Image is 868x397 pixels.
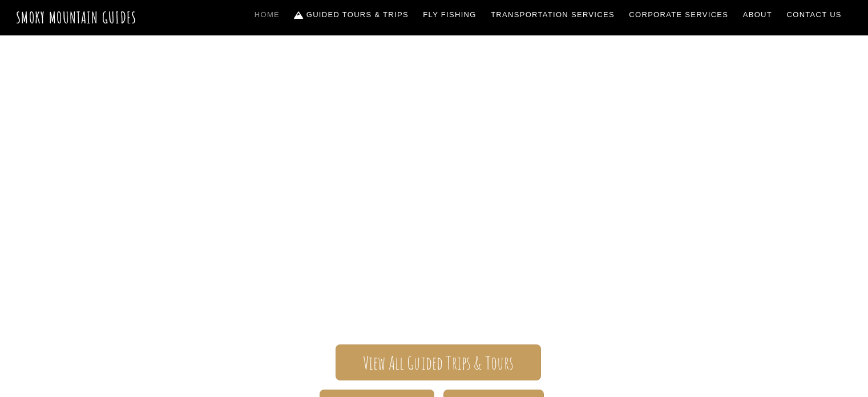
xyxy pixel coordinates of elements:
a: View All Guided Trips & Tours [336,344,540,380]
span: View All Guided Trips & Tours [363,357,514,369]
a: Fly Fishing [419,3,481,27]
a: Home [250,3,284,27]
a: Guided Tours & Trips [290,3,413,27]
a: About [738,3,777,27]
a: Corporate Services [625,3,733,27]
a: Transportation Services [486,3,619,27]
a: Contact Us [782,3,846,27]
span: Smoky Mountain Guides [103,166,765,223]
span: The ONLY one-stop, full Service Guide Company for the Gatlinburg and [GEOGRAPHIC_DATA] side of th... [103,223,765,311]
a: Smoky Mountain Guides [16,8,137,27]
